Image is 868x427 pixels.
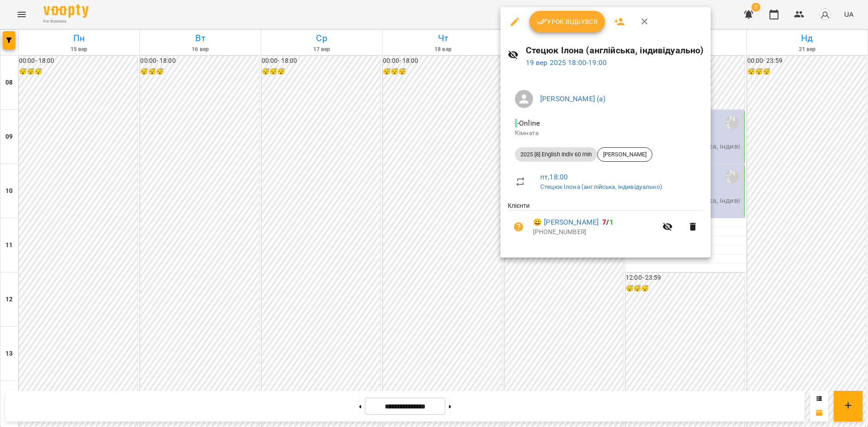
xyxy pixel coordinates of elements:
[598,150,652,159] span: [PERSON_NAME]
[540,183,662,190] a: Стецюк Ілона (англійська, індивідуально)
[537,16,598,27] span: Урок відбувся
[515,129,696,138] p: Кімната
[533,228,657,237] p: [PHONE_NUMBER]
[602,218,606,226] span: 7
[515,119,542,127] span: - Online
[529,11,605,33] button: Урок відбувся
[508,201,703,246] ul: Клієнти
[540,94,606,103] a: [PERSON_NAME] (а)
[602,218,613,226] b: /
[526,43,704,57] h6: Стецюк Ілона (англійська, індивідуально)
[526,58,607,67] a: 19 вер 2025 18:00-19:00
[533,217,599,228] a: 😀 [PERSON_NAME]
[597,147,652,162] div: [PERSON_NAME]
[609,218,613,226] span: 1
[508,216,529,238] button: Візит ще не сплачено. Додати оплату?
[515,150,597,159] span: 2025 [8] English Indiv 60 min
[540,173,568,181] a: пт , 18:00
